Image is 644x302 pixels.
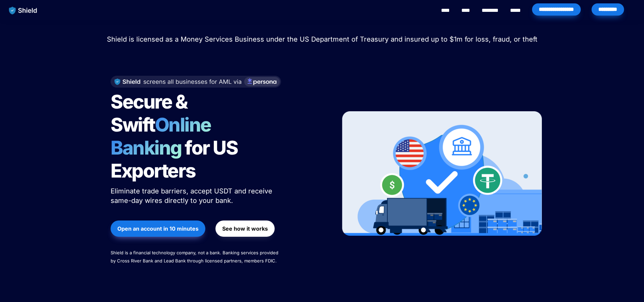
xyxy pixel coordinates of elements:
[111,217,205,240] a: Open an account in 10 minutes
[215,217,275,240] a: See how it works
[6,3,41,18] img: website logo
[222,225,268,232] strong: See how it works
[117,225,199,232] strong: Open an account in 10 minutes
[111,250,280,263] span: Shield is a financial technology company, not a bank. Banking services provided by Cross River Ba...
[111,187,274,205] span: Eliminate trade barriers, accept USDT and receive same-day wires directly to your bank.
[111,113,218,159] span: Online Banking
[111,220,205,237] button: Open an account in 10 minutes
[107,35,537,43] span: Shield is licensed as a Money Services Business under the US Department of Treasury and insured u...
[215,220,275,237] button: See how it works
[111,136,241,182] span: for US Exporters
[111,90,190,136] span: Secure & Swift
